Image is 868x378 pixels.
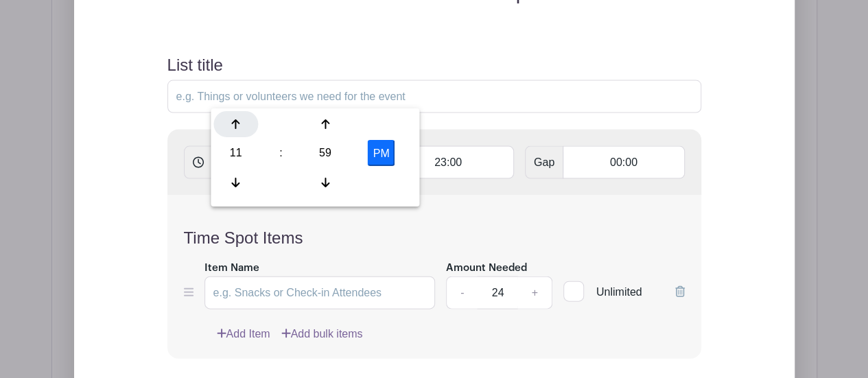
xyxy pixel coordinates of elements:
[382,146,514,179] input: Timespot length
[204,276,436,309] input: e.g. Snacks or Check-in Attendees
[281,326,363,342] a: Add bulk items
[167,80,701,113] input: e.g. Things or volunteers we need for the event
[596,286,642,298] span: Unlimited
[563,146,684,179] input: Gap
[525,146,563,179] span: Gap
[167,56,223,75] label: List title
[446,276,478,309] a: -
[303,141,348,167] div: Pick Minute
[213,169,258,196] div: Decrement Hour
[213,141,258,167] div: Pick Hour
[184,228,685,248] h4: Time Spot Items
[204,261,259,276] label: Item Name
[213,111,258,137] div: Increment Hour
[368,141,395,167] button: PM
[263,141,299,167] div: :
[303,169,348,196] div: Decrement Minute
[517,276,552,309] a: +
[303,111,348,137] div: Increment Minute
[217,326,270,342] a: Add Item
[446,261,527,276] label: Amount Needed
